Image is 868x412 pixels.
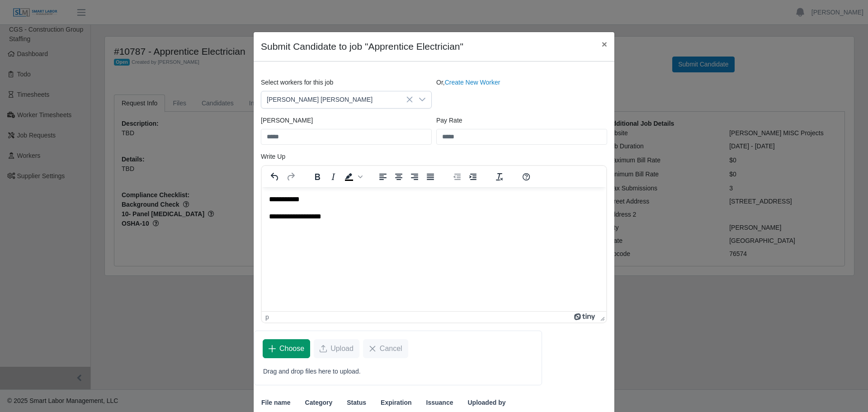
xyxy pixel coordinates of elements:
[283,170,298,183] button: Redo
[263,339,310,358] button: Choose
[314,339,359,358] button: Upload
[325,170,341,183] button: Italic
[602,39,607,49] span: ×
[267,170,283,183] button: Undo
[261,39,463,54] h4: Submit Candidate to job "Apprentice Electrician"
[380,343,402,354] span: Cancel
[263,367,533,376] p: Drag and drop files here to upload.
[391,170,406,183] button: Align center
[341,170,364,183] div: Background color Black
[423,170,438,183] button: Justify
[363,339,408,358] button: Cancel
[445,79,500,86] a: Create New Worker
[330,343,354,354] span: Upload
[279,343,304,354] span: Choose
[261,152,285,161] label: Write Up
[519,170,534,183] button: Help
[407,170,422,183] button: Align right
[436,116,462,125] label: Pay Rate
[262,187,606,311] iframe: Rich Text Area
[375,170,391,183] button: Align left
[597,312,606,322] div: Press the Up and Down arrow keys to resize the editor.
[449,170,465,183] button: Decrease indent
[261,116,313,125] label: [PERSON_NAME]
[261,78,333,87] label: Select workers for this job
[434,78,609,109] div: Or,
[594,32,614,56] button: Close
[310,170,325,183] button: Bold
[261,91,413,108] span: Miguel Ramirez Hernandez
[492,170,507,183] button: Clear formatting
[465,170,481,183] button: Increase indent
[574,313,597,321] a: Powered by Tiny
[265,313,269,321] div: p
